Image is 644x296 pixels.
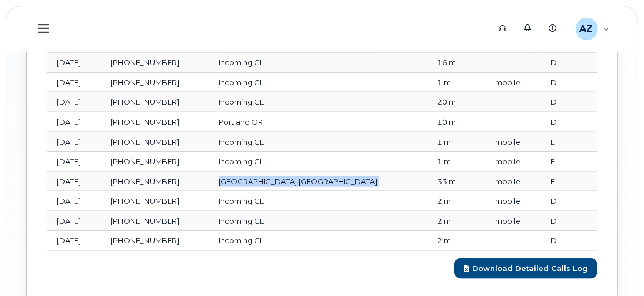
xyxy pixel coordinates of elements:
[111,117,179,126] span: [PHONE_NUMBER]
[541,211,597,231] td: D
[47,152,101,172] td: [DATE]
[427,53,485,73] td: 16 m
[111,216,179,225] span: [PHONE_NUMBER]
[485,132,541,152] td: mobile
[427,112,485,132] td: 10 m
[541,231,597,251] td: D
[541,132,597,152] td: E
[111,78,179,87] span: [PHONE_NUMBER]
[541,112,597,132] td: D
[47,53,101,73] td: [DATE]
[111,137,179,146] span: [PHONE_NUMBER]
[209,231,427,251] td: Incoming CL
[427,191,485,211] td: 2 m
[209,112,427,132] td: Portland OR
[580,22,593,36] span: AZ
[541,152,597,172] td: E
[47,191,101,211] td: [DATE]
[47,92,101,112] td: [DATE]
[541,191,597,211] td: D
[427,152,485,172] td: 1 m
[209,191,427,211] td: Incoming CL
[47,73,101,93] td: [DATE]
[209,132,427,152] td: Incoming CL
[541,53,597,73] td: D
[47,231,101,251] td: [DATE]
[485,172,541,192] td: mobile
[209,172,427,192] td: [GEOGRAPHIC_DATA] [GEOGRAPHIC_DATA]
[47,132,101,152] td: [DATE]
[541,73,597,93] td: D
[427,172,485,192] td: 33 m
[427,73,485,93] td: 1 m
[427,132,485,152] td: 1 m
[47,112,101,132] td: [DATE]
[454,258,597,279] a: Download Detailed Calls Log
[541,92,597,112] td: D
[209,73,427,93] td: Incoming CL
[209,92,427,112] td: Incoming CL
[596,248,636,288] iframe: Messenger Launcher
[427,211,485,231] td: 2 m
[111,196,179,205] span: [PHONE_NUMBER]
[485,191,541,211] td: mobile
[47,211,101,231] td: [DATE]
[485,211,541,231] td: mobile
[111,58,179,67] span: [PHONE_NUMBER]
[111,97,179,106] span: [PHONE_NUMBER]
[485,73,541,93] td: mobile
[47,172,101,192] td: [DATE]
[485,152,541,172] td: mobile
[427,231,485,251] td: 2 m
[209,53,427,73] td: Incoming CL
[568,18,617,40] div: Allison Zimpfer
[427,92,485,112] td: 20 m
[111,236,179,245] span: [PHONE_NUMBER]
[209,152,427,172] td: Incoming CL
[111,177,179,186] span: [PHONE_NUMBER]
[209,211,427,231] td: Incoming CL
[541,172,597,192] td: E
[111,157,179,166] span: [PHONE_NUMBER]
